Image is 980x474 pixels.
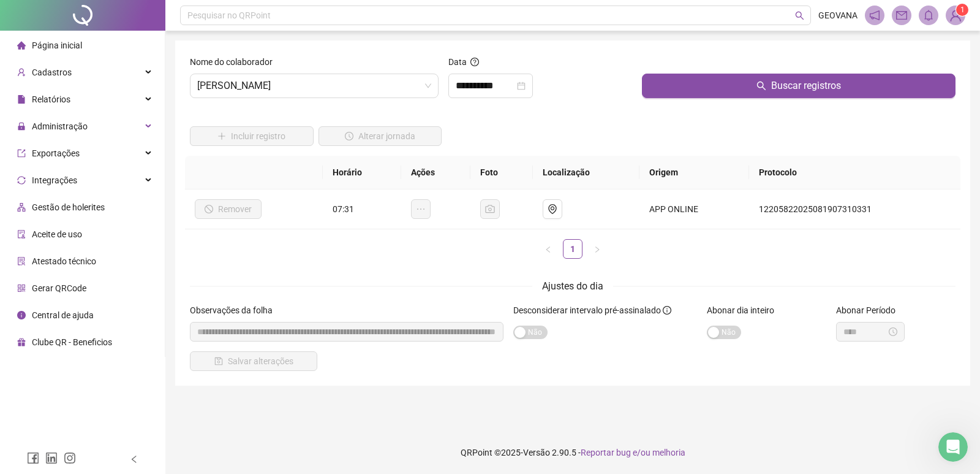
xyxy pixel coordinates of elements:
label: Nome do colaborador [190,55,281,69]
th: Ações [401,156,470,189]
span: Exportações [32,148,80,158]
th: Horário [323,156,401,189]
span: 07:31 [333,204,354,214]
span: facebook [27,452,39,464]
button: Buscar registros [642,74,956,98]
button: Incluir registro [190,126,314,146]
span: Versão [523,448,550,457]
span: ALINE PEREIRA DA SILVA [197,74,431,97]
span: Ajustes do dia [542,280,603,292]
span: 1 [960,6,965,14]
span: Aceite de uso [32,229,82,239]
span: Relatórios [32,94,70,104]
span: audit [17,230,26,239]
span: Cadastros [32,67,72,77]
span: info-circle [663,306,671,315]
button: left [538,239,558,259]
span: Administração [32,121,88,131]
span: question-circle [470,58,479,66]
span: search [795,11,804,20]
span: Buscar registros [771,78,841,93]
span: Desconsiderar intervalo pré-assinalado [513,305,661,315]
li: Página anterior [538,239,558,259]
label: Abonar dia inteiro [707,304,782,317]
li: Próxima página [587,239,607,259]
span: bell [923,10,934,21]
th: Foto [470,156,533,189]
span: left [545,246,552,253]
iframe: Intercom live chat [938,432,968,462]
span: instagram [64,452,76,464]
span: user-add [17,68,26,77]
th: Protocolo [749,156,960,189]
span: left [130,455,138,464]
button: Remover [195,199,262,219]
span: solution [17,257,26,266]
button: right [587,239,607,259]
button: Salvar alterações [190,351,317,371]
span: gift [17,338,26,346]
span: notification [869,10,880,21]
img: 93960 [946,6,965,25]
span: search [756,81,766,91]
span: linkedin [45,452,58,464]
span: Reportar bug e/ou melhoria [581,448,685,457]
footer: QRPoint © 2025 - 2.90.5 - [165,431,980,474]
label: Abonar Período [836,304,903,317]
li: 1 [563,239,582,259]
span: Atestado técnico [32,256,96,266]
span: Integrações [32,175,77,185]
span: Gerar QRCode [32,283,86,293]
span: Data [448,57,467,67]
a: 1 [563,240,582,258]
span: export [17,149,26,158]
td: APP ONLINE [639,189,749,229]
td: 12205822025081907310331 [749,189,960,229]
span: Gestão de holerites [32,202,105,212]
span: sync [17,176,26,185]
span: info-circle [17,311,26,319]
span: GEOVANA [818,9,858,22]
span: Página inicial [32,40,82,50]
button: Alterar jornada [318,126,442,146]
span: qrcode [17,284,26,292]
label: Observações da folha [190,304,281,317]
th: Origem [639,156,749,189]
span: Central de ajuda [32,310,94,320]
a: Alterar jornada [318,132,442,142]
span: lock [17,122,26,131]
th: Localização [533,156,639,189]
span: file [17,95,26,104]
span: Clube QR - Beneficios [32,337,112,347]
span: right [594,246,601,253]
span: apartment [17,203,26,212]
span: environment [548,204,557,214]
span: home [17,41,26,50]
sup: Atualize o seu contato no menu Meus Dados [956,4,968,16]
span: mail [896,10,907,21]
